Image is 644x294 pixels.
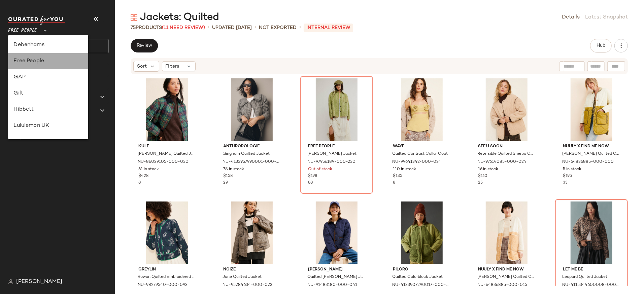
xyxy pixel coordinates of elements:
img: 97614085_024_b [473,78,541,141]
img: 91483180_041_b [303,201,371,264]
span: Rowan Quilted Embroidered Jacket [138,274,195,280]
span: June Quilted Jacket [223,274,262,280]
span: • [299,24,301,32]
p: INTERNAL REVIEW [304,24,353,32]
img: 4133957990001_009_b [218,78,286,141]
span: See U Soon [478,144,535,150]
span: • [208,24,209,32]
span: NU-4115344600008-000-029 [562,282,619,288]
span: NU-95284634-000-023 [223,282,272,288]
span: Curations [23,107,47,114]
span: [PERSON_NAME] Quilted Jacket [138,151,195,157]
span: $110 [478,173,488,179]
img: svg%3e [131,14,137,21]
span: Noize [223,267,280,273]
span: NU-64836885-000-015 [477,282,527,288]
span: Quilted Colorblock Jacket [393,274,443,280]
img: 64836885_000_b3 [557,78,625,141]
span: 5 in stock [563,167,581,173]
span: Review [136,43,152,48]
span: NU-4133957990001-000-009 [223,159,280,165]
span: [PERSON_NAME] Jacket [307,151,357,157]
span: Dashboard [22,66,48,74]
span: Reversible Quilted Sherpa Coat [477,151,535,157]
img: 95284634_023_b [218,201,286,264]
span: NU-97956189-000-230 [307,159,355,165]
span: [PERSON_NAME] Quilted Coat [477,274,535,280]
span: 8 [393,181,396,185]
div: Jackets: Quilted [131,11,219,24]
span: Filters [166,63,179,70]
span: 25 [478,181,483,185]
img: 4133907290017_031_c2 [388,201,456,264]
span: NU-86029105-000-030 [138,159,189,165]
span: $428 [138,173,148,179]
button: Review [131,39,158,52]
p: updated [DATE] [212,24,252,31]
img: 86029105_030_b [133,78,201,141]
span: 75 [131,25,136,30]
span: Greylin [138,267,196,273]
span: Free People [308,144,365,150]
span: (0) [67,93,75,101]
img: svg%3e [11,67,18,73]
img: 97956189_230_b4 [303,78,371,141]
span: WAYF [393,144,450,150]
span: Quilted [PERSON_NAME] Jacket [307,274,365,280]
img: 98279540_093_b [133,201,201,264]
img: 64836885_015_b [473,201,541,264]
span: Let Me Be [563,267,620,273]
span: 61 in stock [138,167,159,173]
span: Out of stock [308,167,332,173]
img: cfy_white_logo.C9jOOHJF.svg [8,15,65,25]
span: KULE [138,144,196,150]
span: • [255,24,256,32]
span: Pilcro [393,267,450,273]
span: Anthropologie [223,144,280,150]
span: [PERSON_NAME] [16,278,62,286]
span: NU-97614085-000-024 [477,159,527,165]
span: 8 [138,181,141,185]
img: 4115344600008_029_b [557,201,625,264]
span: 16 in stock [478,167,499,173]
span: Nuuly x Find Me Now [563,144,620,150]
span: NU-98279540-000-093 [138,282,188,288]
a: Details [562,13,580,22]
span: NU-99641342-000-024 [393,159,441,165]
span: $158 [223,173,233,179]
span: (11 Need Review) [162,25,205,30]
p: Not Exported [259,24,297,31]
span: Global Clipboards [23,93,67,101]
span: Leopard Quilted Jacket [562,274,607,280]
span: [PERSON_NAME] [308,267,365,273]
span: 110 in stock [393,167,416,173]
span: Hub [596,43,606,48]
span: Free People [8,23,37,35]
div: Products [131,24,205,31]
span: 29 [223,181,228,185]
span: NU-4133907290017-000-031 [393,282,450,288]
span: NU-64836885-000-000 [562,159,614,165]
span: 33 [563,181,568,185]
span: $198 [308,173,317,179]
button: Hub [590,39,612,52]
img: 99641342_024_b5 [388,78,456,141]
span: Quilted Contrast Collar Coat [393,151,448,157]
span: NU-91483180-000-041 [307,282,357,288]
span: [PERSON_NAME] Quilted Coat [562,151,619,157]
span: $135 [393,173,403,179]
img: svg%3e [8,279,13,285]
span: Sort [137,63,147,70]
span: 78 in stock [223,167,244,173]
span: $195 [563,173,572,179]
span: Gingham Quilted Jacket [223,151,270,157]
span: 88 [308,181,313,185]
span: All Products [23,80,53,87]
span: Nuuly x Find Me Now [478,267,535,273]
